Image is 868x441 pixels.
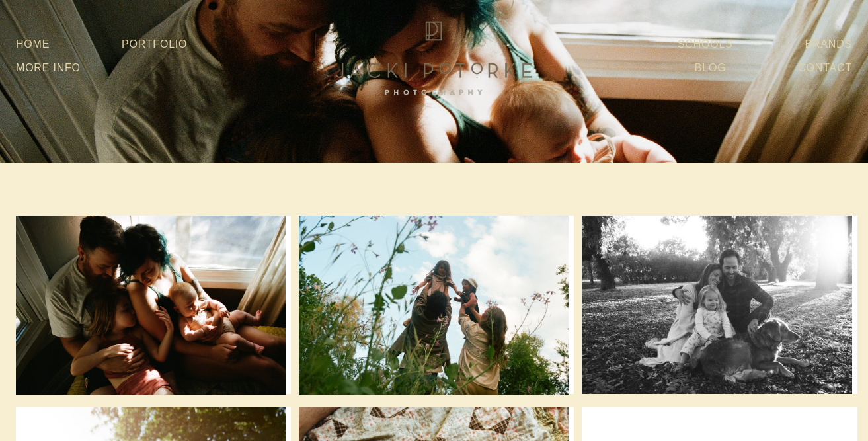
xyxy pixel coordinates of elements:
a: More Info [16,56,81,80]
a: Brands [805,32,852,56]
img: 19010009.JPG [16,216,286,395]
a: Schools [678,32,733,56]
a: Portfolio [122,38,187,50]
a: Blog [695,56,727,80]
img: english-film-spring2024-jacki-potorke-photo-6.jpg [299,216,569,395]
img: breard-film-jackipotorkephoto-13.jpg [582,216,852,394]
a: Contact [798,56,852,80]
a: Home [16,32,50,56]
img: Jacki Potorke Sacramento Family Photographer [328,14,539,99]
